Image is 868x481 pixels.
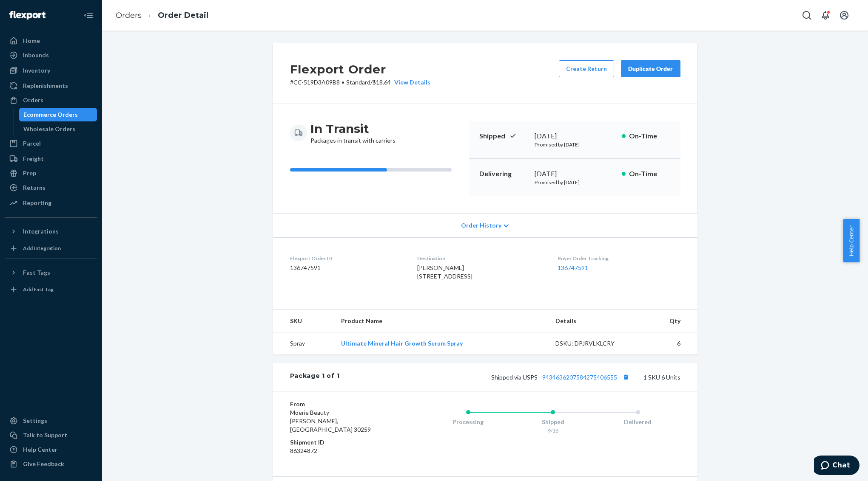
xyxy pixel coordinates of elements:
a: Ultimate Mineral Hair Growth Serum Spray [341,340,463,347]
button: Help Center [843,219,859,262]
div: Returns [23,183,46,192]
dt: Buyer Order Tracking [558,255,680,262]
a: Home [5,34,97,48]
div: Duplicate Order [628,65,673,73]
div: [DATE] [535,169,615,179]
div: Freight [23,155,44,163]
div: Wholesale Orders [23,125,75,133]
div: Fast Tags [23,268,50,277]
div: Processing [426,418,511,426]
dt: Destination [417,255,544,262]
div: Replenishments [23,82,68,90]
div: 1 SKU 6 Units [339,371,680,383]
dd: 136747591 [290,264,404,272]
a: 136747591 [558,264,588,271]
dt: Shipment ID [290,438,392,447]
div: Settings [23,416,47,425]
td: 6 [642,332,697,355]
span: Shipped via USPS [491,374,632,381]
th: Qty [642,310,697,332]
a: Orders [5,93,97,107]
dt: Flexport Order ID [290,255,404,262]
a: Returns [5,181,97,194]
a: Order Detail [158,11,208,20]
th: Details [549,310,642,332]
h3: In Transit [310,121,396,136]
div: Parcel [23,139,41,148]
a: Add Integration [5,242,97,255]
button: Talk to Support [5,428,97,442]
div: Home [23,37,40,45]
button: Duplicate Order [621,60,680,77]
div: Shipped [510,418,595,426]
a: Prep [5,166,97,180]
p: Promised by [DATE] [535,141,615,148]
div: DSKU: DPJRVLKLCRY [555,339,635,348]
p: Promised by [DATE] [535,179,615,186]
span: Order History [461,221,501,230]
span: Standard [346,79,370,86]
div: Packages in transit with carriers [310,121,396,145]
ol: breadcrumbs [109,3,215,28]
button: Open Search Box [798,7,815,24]
div: Reporting [23,199,51,207]
p: On-Time [629,131,670,141]
a: 9434636207584275406555 [542,374,617,381]
p: Delivering [479,169,528,179]
div: Integrations [23,227,59,236]
button: Integrations [5,225,97,238]
div: Inventory [23,66,50,75]
a: Help Center [5,443,97,456]
a: Inbounds [5,48,97,62]
div: Ecommerce Orders [23,110,78,119]
a: Inventory [5,64,97,77]
h2: Flexport Order [290,60,430,78]
button: Open account menu [836,7,853,24]
a: Replenishments [5,79,97,93]
div: Give Feedback [23,460,64,468]
a: Wholesale Orders [19,122,97,136]
div: Talk to Support [23,431,67,439]
div: Orders [23,96,43,104]
span: [PERSON_NAME] [STREET_ADDRESS] [417,264,472,280]
div: Inbounds [23,51,49,59]
th: Product Name [334,310,549,332]
div: Package 1 of 1 [290,371,340,383]
p: # CC-519D3A09B8 / $18.64 [290,78,430,87]
button: Create Return [559,60,614,77]
div: 9/16 [510,427,595,434]
div: Add Fast Tag [23,286,54,293]
a: Freight [5,152,97,166]
span: • [342,79,344,86]
div: Help Center [23,445,57,454]
button: Fast Tags [5,266,97,279]
a: Ecommerce Orders [19,108,97,121]
div: Prep [23,169,36,177]
a: Reporting [5,196,97,210]
p: Shipped [479,131,528,141]
a: Orders [116,11,142,20]
button: Open notifications [817,7,834,24]
div: Delivered [595,418,680,426]
td: Spray [273,332,334,355]
img: Flexport logo [9,11,46,20]
a: Parcel [5,137,97,150]
button: Give Feedback [5,457,97,471]
div: Add Integration [23,245,61,252]
iframe: Opens a widget where you can chat to one of our agents [814,456,859,477]
dt: From [290,400,392,408]
th: SKU [273,310,334,332]
button: Copy tracking number [620,371,632,383]
div: [DATE] [535,131,615,141]
p: On-Time [629,169,670,179]
a: Settings [5,414,97,428]
button: Close Navigation [80,7,97,24]
span: Moerie Beauty [PERSON_NAME], [GEOGRAPHIC_DATA] 30259 [290,409,371,433]
button: View Details [391,78,430,87]
dd: 86324872 [290,447,392,455]
a: Add Fast Tag [5,283,97,296]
